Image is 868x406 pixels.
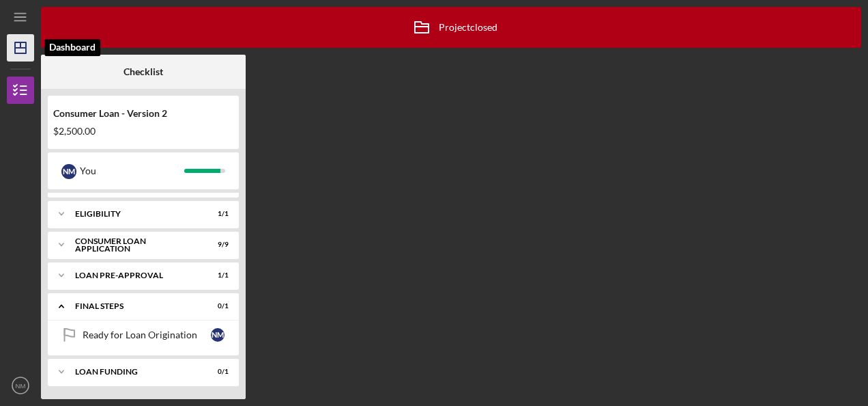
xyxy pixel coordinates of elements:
[75,368,194,376] div: Loan Funding
[83,329,211,340] div: Ready for Loan Origination
[16,382,26,390] text: NM
[405,10,497,44] div: Project closed
[61,164,76,179] div: N M
[75,237,194,253] div: Consumer Loan Application
[55,321,232,349] a: Ready for Loan OriginationNM
[53,108,233,119] div: Consumer Loan - Version 2
[7,372,34,399] button: NM
[75,302,194,310] div: FINAL STEPS
[124,66,163,77] b: Checklist
[204,210,229,218] div: 1 / 1
[204,368,229,376] div: 0 / 1
[204,241,229,249] div: 9 / 9
[75,210,194,218] div: Eligibility
[211,328,225,342] div: N M
[75,271,194,280] div: Loan Pre-Approval
[80,159,184,182] div: You
[204,302,229,310] div: 0 / 1
[204,271,229,280] div: 1 / 1
[53,126,233,137] div: $2,500.00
